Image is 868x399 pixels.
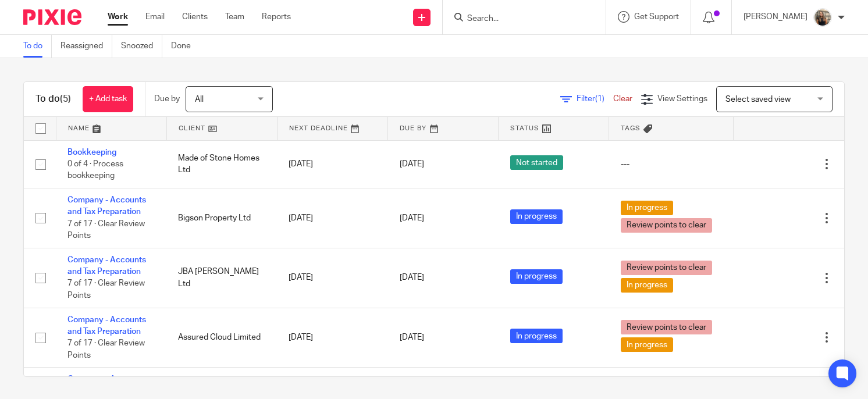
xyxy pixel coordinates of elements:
span: In progress [510,209,563,224]
a: Work [108,11,128,23]
span: [DATE] [400,214,424,222]
td: [DATE] [277,248,387,308]
p: Due by [154,93,180,105]
a: Clear [613,95,632,103]
span: 7 of 17 · Clear Review Points [67,339,145,359]
a: Company - Accounts and Tax Preparation [67,196,146,216]
a: Reports [262,11,291,23]
input: Search [466,14,571,24]
span: Review points to clear [621,320,712,334]
span: Get Support [634,13,679,21]
span: Not started [510,155,563,170]
span: 7 of 17 · Clear Review Points [67,280,145,300]
span: Filter [577,95,613,103]
span: 7 of 17 · Clear Review Points [67,220,145,240]
div: --- [621,158,722,170]
span: In progress [621,201,673,215]
span: In progress [510,269,563,284]
span: All [195,95,204,104]
a: Reassigned [61,35,112,58]
span: Review points to clear [621,218,712,233]
a: Done [171,35,200,58]
td: JBA [PERSON_NAME] Ltd [166,248,277,308]
img: Pixie [23,9,81,25]
a: Bookkeeping [67,148,116,156]
a: To do [23,35,52,58]
td: Assured Cloud Limited [166,308,277,368]
a: Team [225,11,244,23]
span: 0 of 4 · Process bookkeeping [67,160,123,180]
td: [DATE] [277,308,387,368]
span: [DATE] [400,160,424,168]
td: Made of Stone Homes Ltd [166,140,277,188]
td: Bigson Property Ltd [166,188,277,248]
td: [DATE] [277,140,387,188]
span: In progress [510,329,563,343]
span: [DATE] [400,333,424,341]
p: [PERSON_NAME] [744,11,807,23]
span: View Settings [657,95,707,103]
span: In progress [621,337,673,352]
a: Company - Accounts and Tax Preparation [67,256,146,276]
span: Select saved view [725,95,791,104]
span: (1) [595,95,604,103]
a: + Add task [83,86,133,112]
a: Snoozed [121,35,162,58]
span: In progress [621,278,673,293]
a: Company - Accounts and Tax Preparation [67,316,146,336]
h1: To do [35,93,71,105]
span: Tags [621,125,641,131]
span: [DATE] [400,274,424,282]
a: Clients [182,11,208,23]
img: pic.png [813,8,832,27]
span: Review points to clear [621,261,712,275]
a: Email [145,11,165,23]
span: (5) [60,94,71,104]
a: Company - Accounts and Tax Preparation [67,375,146,395]
td: [DATE] [277,188,387,248]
